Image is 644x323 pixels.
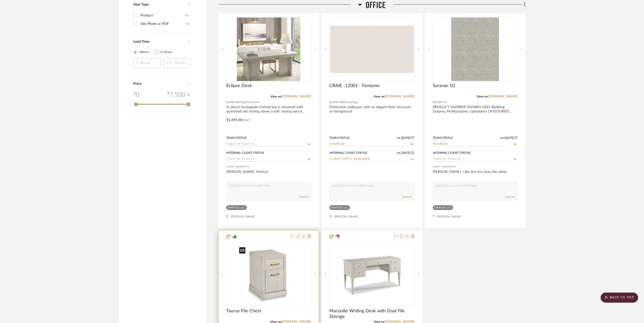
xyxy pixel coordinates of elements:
div: 0 [330,243,414,306]
div: 0 [330,17,414,81]
span: Eclipse Desk [226,83,252,89]
span: Lead Time [133,40,149,43]
span: on [397,136,400,139]
div: (1) [447,206,452,210]
span: CRAIE -12001 - Fantome [329,83,380,89]
button: Submit [505,195,515,199]
input: Type to Search… [226,142,305,147]
div: Team Status [433,136,453,140]
input: Type to Search… [329,157,408,162]
div: (31) [185,11,189,20]
span: [DATE] [400,151,411,155]
div: 0 [227,17,311,81]
span: Taurus File Chest [226,308,261,314]
div: 7,500 + [167,90,190,100]
a: [DOMAIN_NAME] [488,95,518,98]
span: on [500,136,504,139]
div: Office [434,206,446,210]
input: Type to Search… [433,142,511,147]
span: Price [133,82,141,86]
span: on [397,151,400,154]
label: In Stock [160,50,172,55]
span: Fabricut [436,100,447,105]
span: Item Type [133,3,149,6]
div: (8) [186,20,189,28]
span: Woodbridge Furniture [230,100,260,105]
span: [DATE] [400,136,411,140]
div: (1) [344,206,348,210]
a: [DOMAIN_NAME] [281,95,311,98]
span: Arte Wallcoverings [333,100,358,105]
span: [DATE] [504,136,515,140]
img: CRAIE -12001 - Fantome [330,26,414,73]
div: (1) [241,206,245,210]
div: Office [228,206,239,210]
img: Eclipse Desk [237,18,300,81]
span: By [329,100,333,105]
div: Site Photo or PDF [140,20,186,28]
div: [PERSON_NAME]: Perfect! [226,169,311,180]
div: Team Status [329,136,350,140]
div: Internal Client Status [329,151,367,155]
img: Marseille Writing Desk with Dual File Storage [340,243,404,306]
div: Internal Client Status [433,151,471,155]
input: Type to Search… [329,142,408,147]
button: Submit [402,195,412,199]
button: Submit [299,195,308,199]
div: 0 [433,17,517,81]
div: Team Status [226,136,247,140]
span: By [226,100,230,105]
span: View on [477,95,488,98]
div: 0 [227,243,311,306]
scroll-to-top-button: BACK TO TOP [601,293,638,303]
span: View on [374,95,385,98]
img: Saranac 03 [451,18,499,81]
span: Saranac 03 [433,83,455,89]
span: View on [270,95,281,98]
input: 20+ Weeks [163,58,191,68]
div: 0 [133,90,139,100]
div: Internal Client Status [226,151,264,155]
div: Office [331,206,343,210]
img: Taurus File Chest [237,243,300,306]
div: [PERSON_NAME]: I like this less than the other. [433,169,518,180]
input: 1 Week [133,58,161,68]
input: Type to Search… [433,157,511,162]
a: [DOMAIN_NAME] [385,95,414,98]
div: Product [140,11,185,20]
span: By [433,100,436,105]
input: Type to Search… [226,157,305,162]
label: Weeks [139,50,149,55]
span: Marseille Writing Desk with Dual File Storage [329,308,414,319]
